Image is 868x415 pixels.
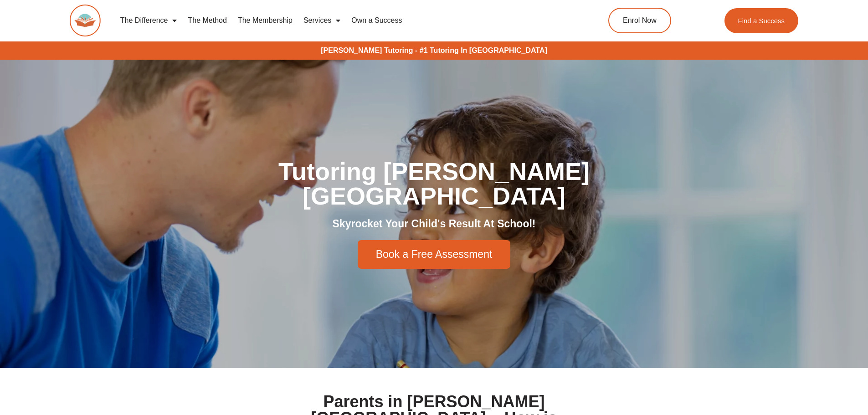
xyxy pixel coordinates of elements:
h2: Skyrocket Your Child's Result At School! [179,217,689,231]
a: Own a Success [346,10,407,31]
a: Enrol Now [608,8,671,33]
span: Book a Free Assessment [376,249,493,260]
h1: Tutoring [PERSON_NAME][GEOGRAPHIC_DATA] [179,159,689,208]
nav: Menu [115,10,567,31]
a: The Method [182,10,232,31]
a: Find a Success [724,8,799,33]
a: The Difference [115,10,183,31]
span: Enrol Now [623,17,657,24]
a: Services [298,10,346,31]
a: The Membership [232,10,298,31]
a: Book a Free Assessment [358,240,511,269]
span: Find a Success [738,17,785,24]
